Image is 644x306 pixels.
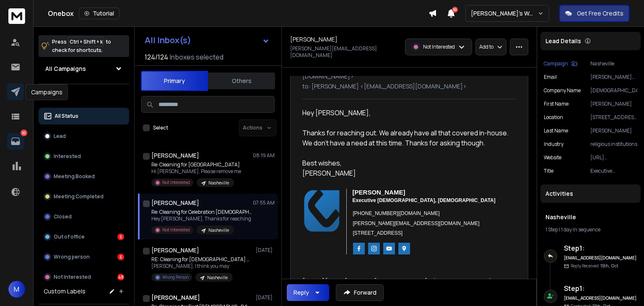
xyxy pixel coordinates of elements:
button: Out of office6 [39,228,129,245]
p: Wrong Person [162,274,189,280]
button: All Campaigns [39,60,129,77]
p: Get Free Credits [577,9,623,18]
p: Meeting Booked [54,173,95,180]
button: Not Interested48 [39,269,129,285]
h1: [PERSON_NAME] [290,35,338,44]
img: youtube [383,243,395,254]
p: 08:19 AM [253,152,275,159]
span: [PERSON_NAME] [353,189,405,196]
span: 1 Step [545,226,558,233]
div: 48 [117,274,124,280]
p: RE: Cleaning for [DEMOGRAPHIC_DATA] Community [151,256,252,263]
div: Best wishes, [302,158,509,168]
button: Primary [141,71,208,91]
button: Get Free Credits [559,5,629,22]
p: [PERSON_NAME] [590,127,637,134]
span: [DEMOGRAPHIC_DATA] [438,197,496,203]
p: Meeting Completed [54,193,104,200]
p: Lead [54,133,66,140]
p: [PERSON_NAME]'s Workspace [471,9,538,18]
button: Reply [287,284,329,301]
div: Hey [PERSON_NAME], [302,108,509,118]
h6: Step 1 : [564,243,637,253]
p: [STREET_ADDRESS][PERSON_NAME][US_STATE] [590,114,637,121]
h6: [EMAIL_ADDRESS][DOMAIN_NAME] [564,255,637,261]
h3: Custom Labels [44,287,86,296]
button: M [8,281,25,298]
p: [PERSON_NAME] [590,101,637,107]
p: Not Interested [162,179,190,186]
h3: Filters [39,91,129,103]
img: instagram [368,243,380,254]
button: Closed [39,208,129,225]
div: Activities [540,184,641,203]
p: Nasheville [590,60,637,67]
div: Onebox [48,8,428,19]
img: googlemaps [398,243,410,254]
h1: [PERSON_NAME] [151,293,200,302]
span: [PERSON_NAME][EMAIL_ADDRESS][DOMAIN_NAME] [353,220,480,226]
button: Lead [39,128,129,145]
p: Email [544,74,557,80]
a: [DOMAIN_NAME] [400,210,440,216]
span: 1 day in sequence [561,226,600,233]
button: Tutorial [79,8,119,19]
h1: All Inbox(s) [145,36,191,44]
p: 60 [21,130,27,136]
p: Last Name [544,127,568,134]
p: Nasheville [207,275,228,281]
p: Wrong person [54,254,90,260]
p: Press to check for shortcuts. [52,38,111,54]
p: Add to [479,44,493,50]
p: Re: Cleaning for [GEOGRAPHIC_DATA] [151,161,241,168]
button: Meeting Completed [39,188,129,205]
p: [DATE] [256,294,275,301]
p: First Name [544,101,569,107]
div: Reply [293,288,309,297]
div: 6 [117,254,124,260]
p: Not Interested [423,44,455,50]
p: Hi [PERSON_NAME], Please remove me [151,168,241,175]
p: Lead Details [545,37,581,45]
p: [PERSON_NAME], I think you may [151,263,252,270]
h1: [PERSON_NAME] [151,246,199,254]
span: 15th, Oct [600,263,618,269]
p: location [544,114,563,121]
span: 124 / 124 [145,52,168,62]
button: Forward [336,284,384,301]
h1: [PERSON_NAME] [151,199,199,207]
div: [PERSON_NAME] [302,168,509,178]
p: Not Interested [54,274,91,280]
p: to: [PERSON_NAME] <[EMAIL_ADDRESS][DOMAIN_NAME]> [302,82,516,91]
img: photo [304,189,340,233]
a: [PHONE_NUMBER] [353,210,398,216]
p: Not Interested [162,227,190,233]
div: Thanks for reaching out. We already have all that covered in-house. We don't have a need at this ... [302,128,509,148]
p: Out of office [54,233,85,240]
p: Nasheville [208,227,229,233]
p: All Status [55,113,78,119]
h3: Inboxes selected [170,52,223,62]
p: title [544,168,553,174]
img: facebook [353,243,365,254]
button: Others [208,72,275,90]
a: [STREET_ADDRESS] [353,230,403,236]
span: | [353,210,440,216]
span: Executive [DEMOGRAPHIC_DATA], [353,197,438,203]
h1: All Campaigns [45,65,86,73]
p: Closed [54,213,72,220]
p: [DATE] [256,247,275,254]
p: [PERSON_NAME][EMAIL_ADDRESS][DOMAIN_NAME] [590,74,637,80]
button: Campaign [544,60,577,67]
div: | [545,226,636,233]
p: 07:55 AM [253,200,275,206]
button: All Status [39,108,129,124]
p: Hey [PERSON_NAME], Thanks for reaching [151,215,252,222]
p: Campaign [544,60,568,67]
button: Meeting Booked [39,168,129,185]
h6: [EMAIL_ADDRESS][DOMAIN_NAME] [564,295,637,301]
